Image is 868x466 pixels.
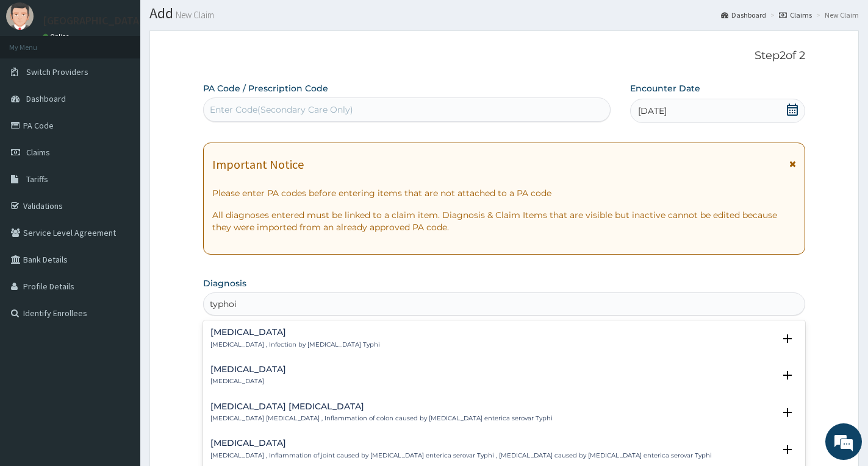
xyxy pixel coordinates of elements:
[780,405,795,420] i: open select status
[780,442,795,457] i: open select status
[721,10,766,20] a: Dashboard
[780,368,795,383] i: open select status
[6,2,34,30] img: User Image
[210,402,553,411] h4: [MEDICAL_DATA] [MEDICAL_DATA]
[212,209,796,233] p: All diagnoses entered must be linked to a claim item. Diagnosis & Claim Items that are visible bu...
[210,365,286,374] h4: [MEDICAL_DATA]
[43,32,72,41] a: Online
[210,439,712,448] h4: [MEDICAL_DATA]
[26,147,50,158] span: Claims
[212,158,304,171] h1: Important Notice
[23,61,49,91] img: d_794563401_company_1708531726252_794563401
[26,174,48,185] span: Tariffs
[26,93,66,104] span: Dashboard
[813,10,859,20] li: New Claim
[71,154,168,277] span: We're online!
[203,49,805,63] p: Step 2 of 2
[630,82,700,94] label: Encounter Date
[203,277,246,289] label: Diagnosis
[210,104,353,116] div: Enter Code(Secondary Care Only)
[63,68,205,84] div: Chat with us now
[26,66,88,77] span: Switch Providers
[43,15,212,26] p: [GEOGRAPHIC_DATA] and Maternity
[149,5,859,21] h1: Add
[173,10,214,19] small: New Claim
[203,82,328,94] label: PA Code / Prescription Code
[210,377,286,386] p: [MEDICAL_DATA]
[638,105,667,117] span: [DATE]
[210,328,380,337] h4: [MEDICAL_DATA]
[210,451,712,460] p: [MEDICAL_DATA] , Inflammation of joint caused by [MEDICAL_DATA] enterica serovar Typhi , [MEDICAL...
[6,333,232,375] textarea: Type your message and hit 'Enter'
[210,341,380,349] p: [MEDICAL_DATA] , Infection by [MEDICAL_DATA] Typhi
[210,414,553,423] p: [MEDICAL_DATA] [MEDICAL_DATA] , Inflammation of colon caused by [MEDICAL_DATA] enterica serovar T...
[779,10,812,20] a: Claims
[212,187,796,199] p: Please enter PA codes before entering items that are not attached to a PA code
[200,6,229,35] div: Minimize live chat window
[780,331,795,346] i: open select status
